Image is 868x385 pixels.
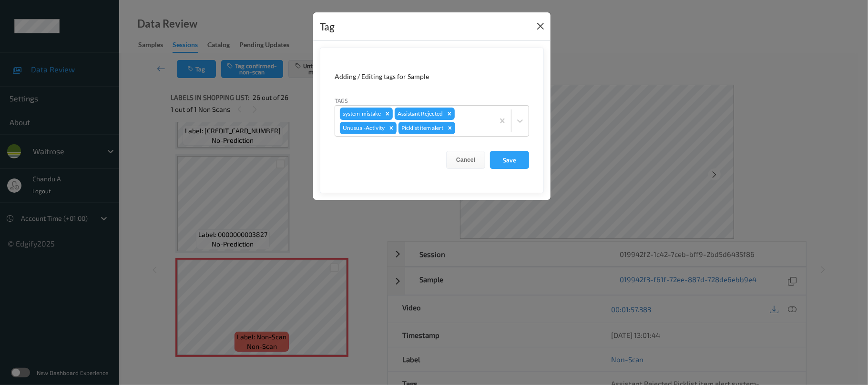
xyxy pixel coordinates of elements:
div: Picklist item alert [398,122,445,134]
div: Tag [320,19,335,34]
div: Remove system-mistake [382,108,393,120]
button: Close [534,20,547,33]
div: system-mistake [340,108,382,120]
button: Save [490,151,529,169]
button: Cancel [446,151,485,169]
div: Remove Unusual-Activity [386,122,397,134]
div: Unusual-Activity [340,122,386,134]
div: Remove Assistant Rejected [444,108,455,120]
div: Remove Picklist item alert [445,122,455,134]
label: Tags [335,96,348,105]
div: Adding / Editing tags for Sample [335,72,529,81]
div: Assistant Rejected [395,108,444,120]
